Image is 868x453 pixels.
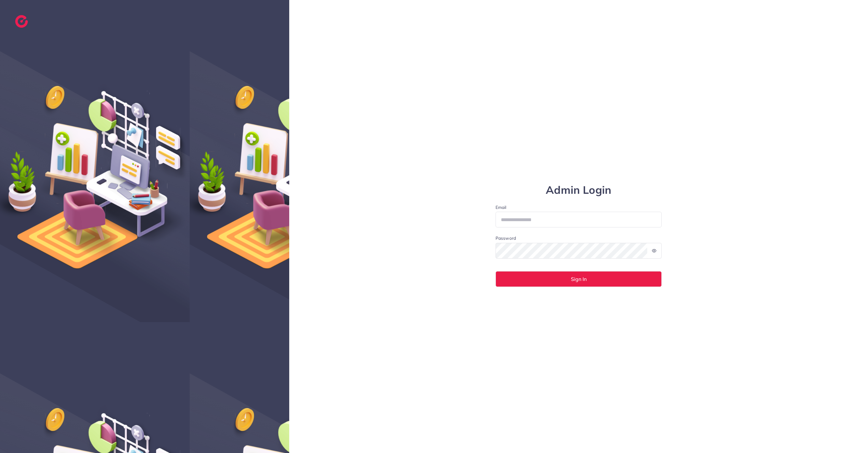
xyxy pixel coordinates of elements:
[496,204,662,210] label: Email
[15,15,28,28] img: logo
[496,235,516,241] label: Password
[496,271,662,287] button: Sign In
[571,277,587,282] span: Sign In
[496,184,662,197] h1: Admin Login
